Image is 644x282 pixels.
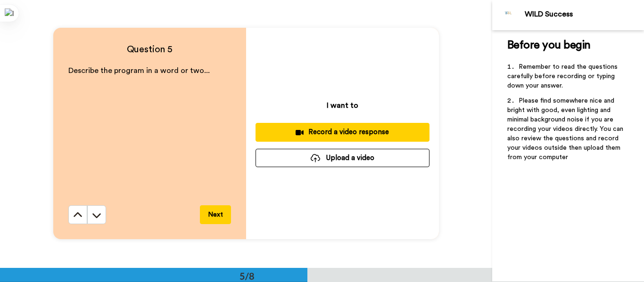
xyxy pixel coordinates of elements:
[507,97,625,161] span: Please find somewhere nice and bright with good, even lighting and minimal background noise if yo...
[256,149,429,167] button: Upload a video
[68,43,231,56] h4: Question 5
[327,100,358,111] p: I want to
[263,127,422,137] div: Record a video response
[507,64,619,89] span: Remember to read the questions carefully before recording or typing down your answer.
[507,40,591,51] span: Before you begin
[68,67,210,74] span: Describe the program in a word or two...
[497,4,520,26] img: Profile Image
[200,205,231,224] button: Next
[525,10,644,19] div: WILD Success
[256,123,429,141] button: Record a video response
